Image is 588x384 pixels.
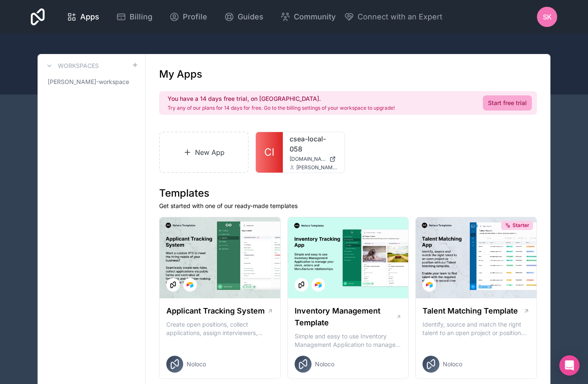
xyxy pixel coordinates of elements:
a: csea-local-058 [290,134,338,154]
a: Community [274,8,342,26]
span: Cl [264,146,274,159]
span: SK [543,12,552,22]
span: [PERSON_NAME]-workspace [48,78,129,86]
p: Identify, source and match the right talent to an open project or position with our Talent Matchi... [423,320,530,337]
p: Get started with one of our ready-made templates [159,202,537,210]
a: Apps [60,8,106,26]
span: Billing [130,11,152,23]
a: Guides [217,8,270,26]
h1: My Apps [159,68,202,81]
span: [DOMAIN_NAME] [290,156,326,162]
span: Profile [183,11,207,23]
h1: Talent Matching Template [423,305,518,317]
span: Noloco [315,360,334,368]
h1: Applicant Tracking System [166,305,265,317]
div: Open Intercom Messenger [559,355,580,376]
a: New App [159,132,249,173]
button: Connect with an Expert [344,11,442,23]
span: Noloco [187,360,206,368]
img: Airtable Logo [426,281,433,288]
h1: Templates [159,187,537,200]
p: Simple and easy to use Inventory Management Application to manage your stock, orders and Manufact... [295,332,402,349]
span: Community [294,11,336,23]
span: Connect with an Expert [358,11,442,23]
span: Noloco [443,360,462,368]
img: Airtable Logo [315,281,322,288]
a: [PERSON_NAME]-workspace [44,74,138,89]
span: Apps [80,11,99,23]
p: Try any of our plans for 14 days for free. Go to the billing settings of your workspace to upgrade! [168,105,395,111]
a: [DOMAIN_NAME] [290,156,338,162]
span: Starter [512,222,529,229]
span: Guides [238,11,263,23]
h1: Inventory Management Template [295,305,396,329]
a: Profile [163,8,214,26]
h2: You have a 14 days free trial, on [GEOGRAPHIC_DATA]. [168,95,395,103]
p: Create open positions, collect applications, assign interviewers, centralise candidate feedback a... [166,320,274,337]
span: [PERSON_NAME][EMAIL_ADDRESS][DOMAIN_NAME] [296,164,338,171]
a: Billing [109,8,159,26]
a: Workspaces [44,61,99,71]
img: Airtable Logo [187,281,193,288]
a: Cl [256,132,283,173]
h3: Workspaces [58,62,99,70]
a: Start free trial [483,95,532,111]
